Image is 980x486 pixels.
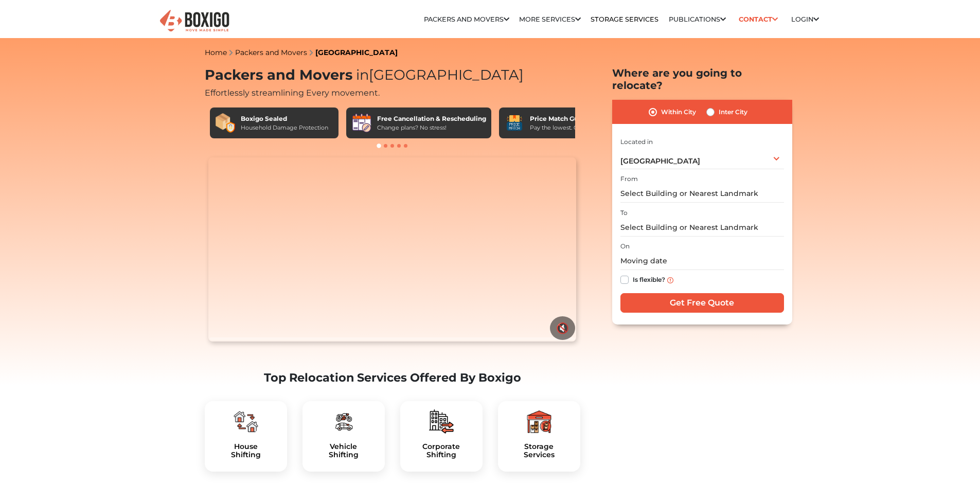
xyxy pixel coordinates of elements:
a: VehicleShifting [311,442,377,460]
h5: Storage Services [506,442,572,460]
div: Pay the lowest. Guaranteed! [530,123,608,132]
img: boxigo_packers_and_movers_plan [429,409,454,434]
h2: Top Relocation Services Offered By Boxigo [205,371,580,385]
img: boxigo_packers_and_movers_plan [331,409,356,434]
a: HouseShifting [213,442,279,460]
input: Select Building or Nearest Landmark [620,219,784,237]
img: boxigo_packers_and_movers_plan [234,409,258,434]
a: Login [791,15,819,23]
img: boxigo_packers_and_movers_plan [527,409,551,434]
a: Home [205,48,227,57]
label: On [620,242,630,251]
h1: Packers and Movers [205,67,580,84]
a: CorporateShifting [408,442,474,460]
div: Price Match Guarantee [530,114,608,123]
button: 🔇 [550,316,575,340]
span: [GEOGRAPHIC_DATA] [620,156,700,166]
div: Free Cancellation & Rescheduling [377,114,486,123]
label: Within City [661,106,696,118]
h5: Corporate Shifting [408,442,474,460]
a: Storage Services [591,15,658,23]
div: Household Damage Protection [241,123,328,132]
a: Contact [736,11,781,27]
a: Publications [669,15,726,23]
span: in [356,66,369,83]
label: To [620,208,628,218]
label: Inter City [719,106,747,118]
h5: House Shifting [213,442,279,460]
img: Boxigo Sealed [215,113,236,133]
div: Change plans? No stress! [377,123,486,132]
h2: Where are you going to relocate? [612,67,792,92]
a: StorageServices [506,442,572,460]
a: Packers and Movers [424,15,509,23]
a: Packers and Movers [235,48,307,57]
a: More services [519,15,581,23]
a: [GEOGRAPHIC_DATA] [315,48,398,57]
label: From [620,174,638,184]
input: Select Building or Nearest Landmark [620,185,784,203]
img: Free Cancellation & Rescheduling [351,113,372,133]
img: info [667,277,673,283]
img: Boxigo [158,9,230,34]
img: Price Match Guarantee [504,113,525,133]
span: Effortlessly streamlining Every movement. [205,88,380,98]
label: Is flexible? [633,274,665,284]
label: Located in [620,137,653,147]
span: [GEOGRAPHIC_DATA] [352,66,524,83]
div: Boxigo Sealed [241,114,328,123]
video: Your browser does not support the video tag. [208,157,576,341]
input: Moving date [620,252,784,270]
input: Get Free Quote [620,293,784,313]
h5: Vehicle Shifting [311,442,377,460]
